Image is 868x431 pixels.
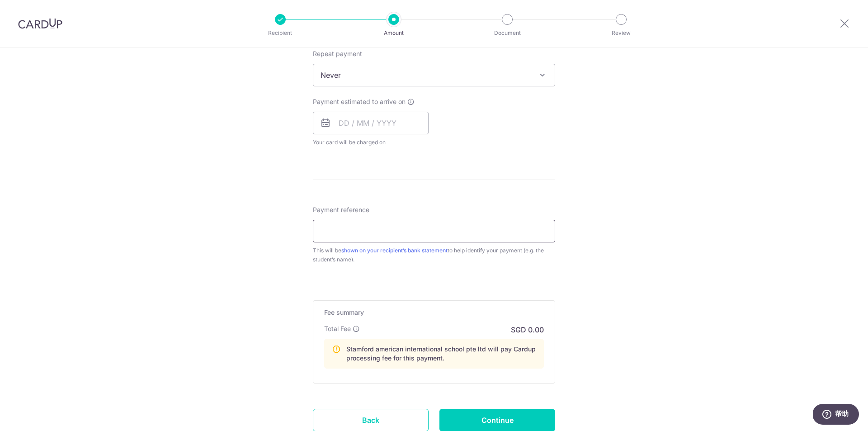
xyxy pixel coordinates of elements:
span: Payment reference [313,205,369,214]
div: This will be to help identify your payment (e.g. the student’s name). [313,246,555,264]
p: Total Fee [324,324,351,333]
p: Amount [360,28,427,38]
span: Your card will be charged on [313,138,429,147]
a: shown on your recipient’s bank statement [341,247,448,254]
iframe: 打开一个小组件，您可以在其中找到更多信息 [813,404,859,426]
p: Recipient [247,28,314,38]
p: Document [474,28,541,38]
input: DD / MM / YYYY [313,112,429,134]
label: Repeat payment [313,49,362,58]
p: SGD 0.00 [511,324,544,335]
p: Review [588,28,655,38]
p: Stamford american international school pte ltd will pay Cardup processing fee for this payment. [346,345,536,363]
img: CardUp [18,18,62,29]
span: Payment estimated to arrive on [313,97,406,106]
span: Never [313,64,555,86]
span: Never [313,64,555,86]
h5: Fee summary [324,308,544,317]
